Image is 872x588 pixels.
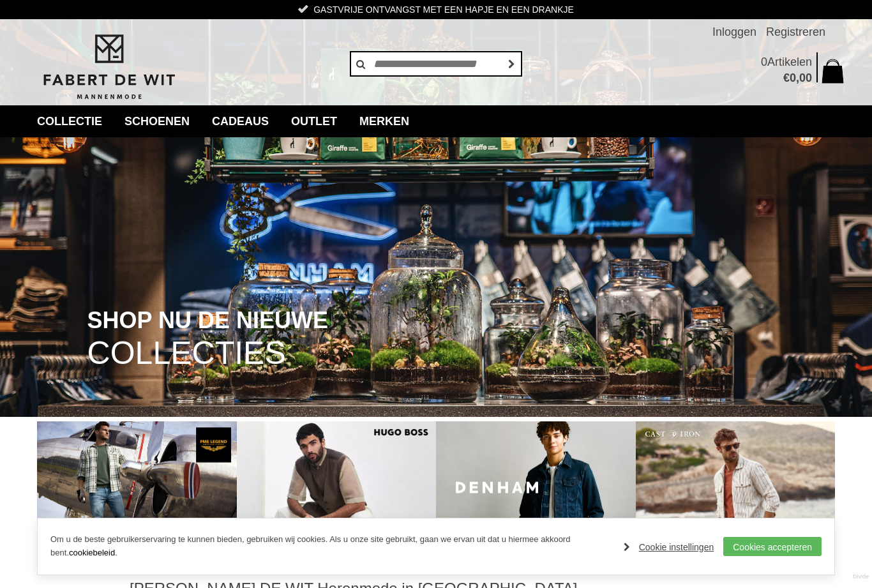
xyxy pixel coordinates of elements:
span: 0 [761,56,767,68]
img: Hugo Boss [237,421,437,554]
a: Cookies accepteren [723,537,822,556]
a: Divide [853,569,869,585]
span: SHOP NU DE NIEUWE [87,308,328,333]
a: Merken [350,105,419,137]
img: Denham [436,421,636,554]
span: 00 [799,72,812,84]
a: Outlet [282,105,347,137]
a: Cookie instellingen [624,538,714,557]
span: Artikelen [767,56,812,68]
img: Cast Iron [636,421,836,554]
span: 0 [790,72,796,84]
p: Om u de beste gebruikerservaring te kunnen bieden, gebruiken wij cookies. Als u onze site gebruik... [50,533,611,560]
span: COLLECTIES [87,337,286,370]
img: Fabert de Wit [37,33,181,102]
span: , [796,72,799,84]
a: Registreren [766,19,825,45]
img: PME [37,421,237,554]
a: Inloggen [712,19,756,45]
span: € [783,72,790,84]
a: cookiebeleid [69,548,115,557]
a: Schoenen [115,105,199,137]
a: collectie [27,105,112,137]
a: Cadeaus [202,105,278,137]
